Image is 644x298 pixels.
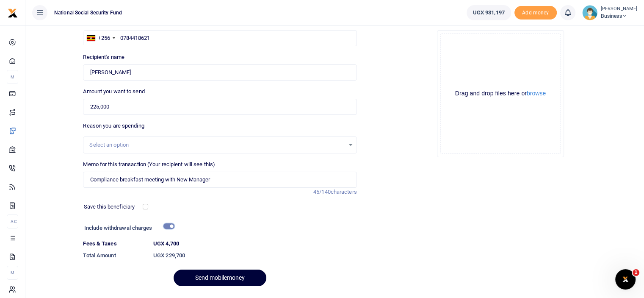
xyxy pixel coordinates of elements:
[153,252,357,259] h6: UGX 229,700
[8,8,18,18] img: logo-small
[83,99,357,115] input: UGX
[331,189,357,195] span: characters
[8,9,18,16] a: logo-small logo-large logo-large
[514,6,557,20] span: Add money
[80,240,150,248] dt: Fees & Taxes
[527,90,546,96] button: browse
[601,12,637,20] span: Business
[89,141,344,149] div: Select an option
[633,269,639,276] span: 1
[51,9,125,17] span: National Social Security Fund
[467,5,511,20] a: UGX 931,197
[84,203,135,211] label: Save this beneficiary
[615,269,636,290] iframe: Intercom live chat
[313,189,331,195] span: 45/140
[83,87,144,96] label: Amount you want to send
[83,64,357,81] input: Loading name...
[83,53,124,61] label: Recipient's name
[7,70,18,84] li: M
[463,5,514,20] li: Wallet ballance
[601,6,637,13] small: [PERSON_NAME]
[83,172,357,188] input: Enter extra information
[7,214,18,228] li: Ac
[174,270,266,286] button: Send mobilemoney
[7,266,18,280] li: M
[98,34,110,42] div: +256
[83,252,146,259] h6: Total Amount
[582,5,597,20] img: profile-user
[84,225,171,231] h6: Include withdrawal charges
[473,8,505,17] span: UGX 931,197
[582,5,637,20] a: profile-user [PERSON_NAME] Business
[437,30,564,157] div: File Uploader
[83,30,357,46] input: Enter phone number
[83,31,117,46] div: Uganda: +256
[514,6,557,20] li: Toup your wallet
[83,122,144,130] label: Reason you are spending
[514,9,557,15] a: Add money
[441,89,560,97] div: Drag and drop files here or
[83,160,215,169] label: Memo for this transaction (Your recipient will see this)
[153,240,179,248] label: UGX 4,700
